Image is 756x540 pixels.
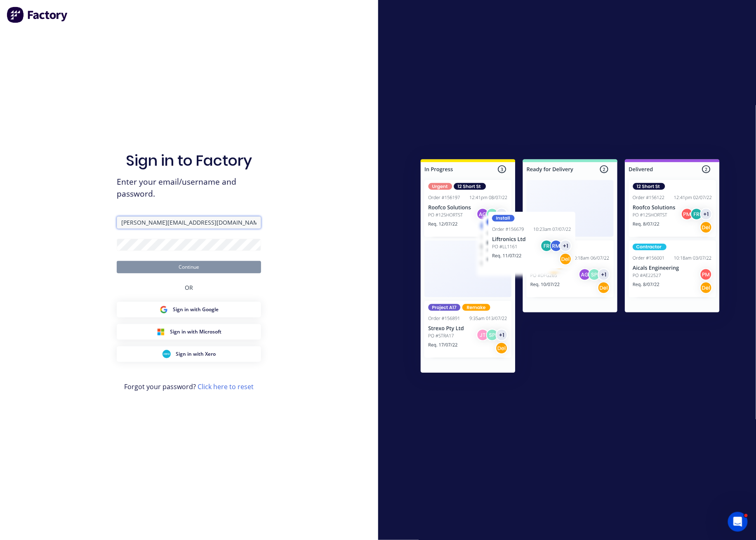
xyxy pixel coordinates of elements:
[176,350,216,358] span: Sign in with Xero
[163,350,171,358] img: Xero Sign in
[403,143,738,392] img: Sign in
[173,306,219,313] span: Sign in with Google
[117,324,261,340] button: Microsoft Sign inSign in with Microsoft
[117,302,261,317] button: Google Sign inSign in with Google
[170,328,221,336] span: Sign in with Microsoft
[728,512,748,532] iframe: Intercom live chat
[124,382,254,392] span: Forgot your password?
[117,261,261,273] button: Continue
[117,346,261,362] button: Xero Sign inSign in with Xero
[198,382,254,391] a: Click here to reset
[117,216,261,229] input: Email/Username
[160,305,168,314] img: Google Sign in
[126,152,252,169] h1: Sign in to Factory
[185,273,193,302] div: OR
[157,328,165,336] img: Microsoft Sign in
[117,176,261,200] span: Enter your email/username and password.
[7,7,68,23] img: Factory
